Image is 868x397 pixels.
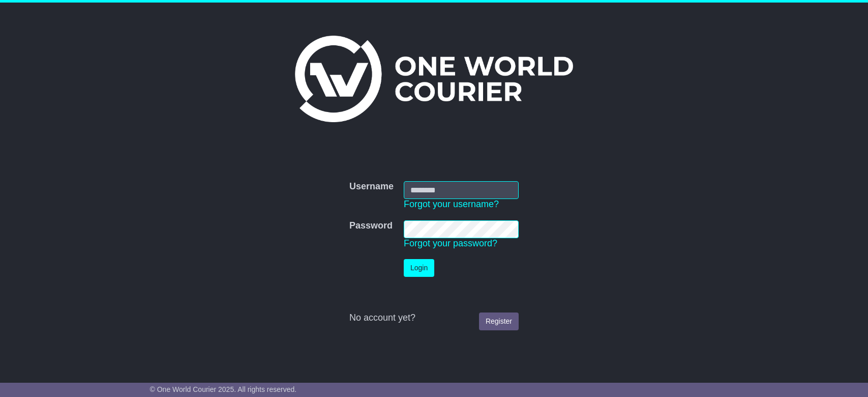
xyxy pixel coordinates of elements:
[150,385,297,393] span: © One World Courier 2025. All rights reserved.
[404,259,434,277] button: Login
[349,181,394,192] label: Username
[295,36,573,122] img: One World
[404,199,499,209] a: Forgot your username?
[404,238,497,248] a: Forgot your password?
[349,313,519,324] div: No account yet?
[349,220,393,232] label: Password
[479,313,519,330] a: Register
